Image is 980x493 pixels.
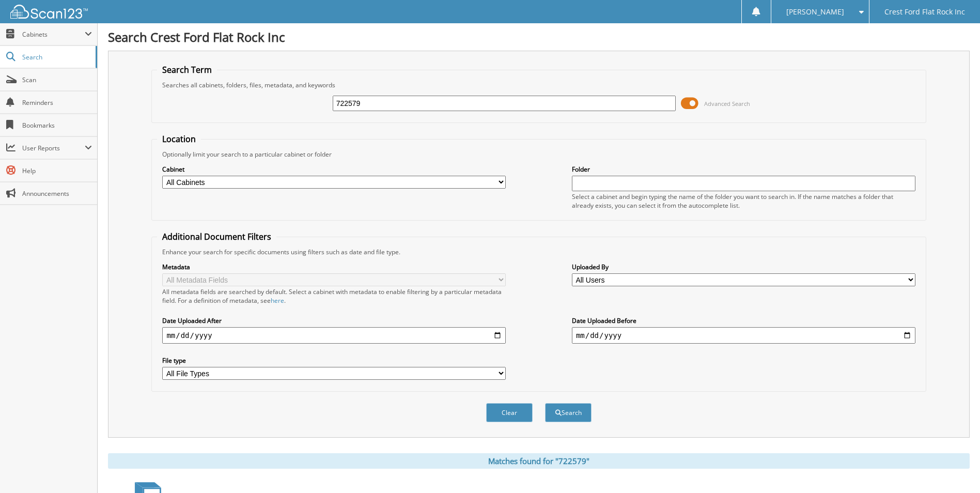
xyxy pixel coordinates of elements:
span: Help [22,166,92,175]
span: User Reports [22,144,85,152]
span: Bookmarks [22,121,92,130]
label: Uploaded By [572,263,915,271]
div: Matches found for "722579" [108,453,970,469]
span: Announcements [22,189,92,198]
label: File type [162,356,506,365]
label: Folder [572,165,915,174]
legend: Search Term [157,64,217,75]
div: Searches all cabinets, folders, files, metadata, and keywords [157,81,920,89]
span: Reminders [22,98,92,107]
legend: Location [157,133,201,145]
div: Select a cabinet and begin typing the name of the folder you want to search in. If the name match... [572,192,915,210]
button: Search [545,403,592,422]
label: Cabinet [162,165,506,174]
label: Date Uploaded Before [572,316,915,325]
span: Scan [22,75,92,84]
label: Metadata [162,263,506,271]
span: Cabinets [22,30,85,39]
legend: Additional Document Filters [157,231,276,242]
img: scan123-logo-white.svg [10,5,88,19]
span: Advanced Search [704,100,750,107]
span: Crest Ford Flat Rock Inc [884,9,965,15]
span: [PERSON_NAME] [786,9,844,15]
a: here [271,296,284,305]
div: Enhance your search for specific documents using filters such as date and file type. [157,248,920,256]
div: Optionally limit your search to a particular cabinet or folder [157,150,920,159]
div: All metadata fields are searched by default. Select a cabinet with metadata to enable filtering b... [162,287,506,305]
label: Date Uploaded After [162,316,506,325]
input: end [572,327,915,344]
input: start [162,327,506,344]
span: Search [22,53,90,61]
button: Clear [486,403,533,422]
h1: Search Crest Ford Flat Rock Inc [108,28,970,45]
